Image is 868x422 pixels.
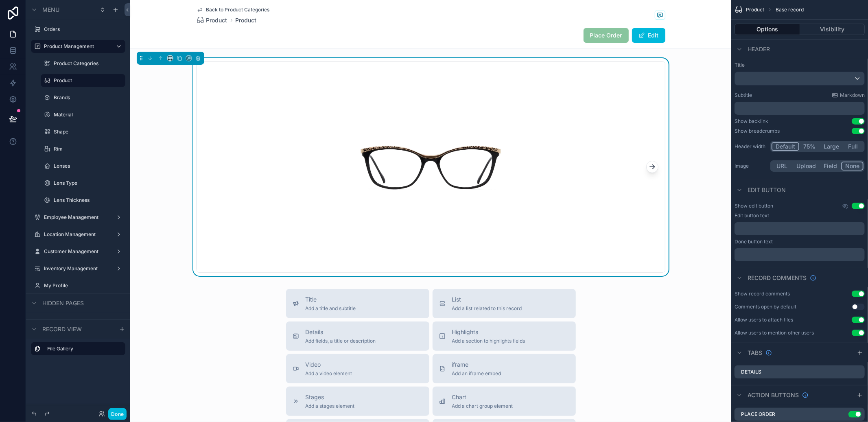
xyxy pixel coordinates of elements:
label: Product Management [44,43,109,50]
label: Customer Management [44,248,109,255]
span: Add an iframe embed [452,370,501,377]
label: Title [735,62,865,68]
span: Tabs [748,349,762,357]
span: Hidden pages [42,299,84,307]
img: Verra-VR09-F.webp [326,62,536,272]
span: Chart [452,393,513,401]
span: Back to Product Categories [206,7,270,13]
div: Allow users to attach files [735,317,793,323]
button: Edit [632,28,665,43]
span: Add a list related to this record [452,305,522,312]
button: HighlightsAdd a section to highlights fields [433,321,576,351]
span: Add a video element [306,370,352,377]
label: Employee Management [44,214,109,221]
span: Details [306,328,376,336]
button: Field [820,162,842,171]
label: Lens Type [54,180,120,186]
label: Product [54,77,120,84]
button: TitleAdd a title and subtitle [286,289,429,318]
span: Record comments [748,274,807,282]
label: Header width [735,143,767,150]
button: Done [108,408,127,420]
span: List [452,295,522,304]
label: File Gallery [47,345,119,352]
a: Product [197,16,227,24]
span: Header [748,45,770,53]
button: Options [735,24,800,35]
span: Title [306,295,356,304]
div: Comments open by default [735,304,796,310]
label: Location Management [44,231,109,238]
span: Menu [42,6,59,14]
label: Edit button text [735,212,769,219]
button: Large [820,142,843,151]
button: URL [772,162,793,171]
div: Show breadcrumbs [735,128,780,134]
button: 75% [799,142,820,151]
span: Product [236,16,257,24]
label: Rim [54,146,120,152]
div: scrollable content [26,339,130,363]
div: scrollable content [735,102,865,115]
button: Default [772,142,799,151]
span: Action buttons [748,391,799,399]
button: Upload [793,162,820,171]
label: Material [54,112,120,118]
span: Product [746,7,764,13]
span: Add a stages element [306,403,355,409]
label: Lens Thickness [54,197,120,203]
button: ListAdd a list related to this record [433,289,576,318]
button: iframeAdd an iframe embed [433,354,576,383]
label: Done button text [735,238,773,245]
label: Shape [54,129,120,135]
span: Stages [306,393,355,401]
label: Subtitle [735,92,752,98]
span: Add a title and subtitle [306,305,356,312]
label: Product Categories [54,60,120,67]
label: Details [741,369,761,375]
button: ChartAdd a chart group element [433,387,576,416]
label: Show edit button [735,203,773,209]
button: None [841,162,864,171]
div: Show backlink [735,118,768,125]
a: Markdown [832,92,865,98]
span: Add fields, a title or description [306,338,376,344]
label: Image [735,163,767,169]
div: scrollable content [735,248,865,261]
button: Full [843,142,864,151]
div: Allow users to mention other users [735,330,814,336]
button: Visibility [800,24,865,35]
label: Inventory Management [44,265,109,272]
a: My Profile [44,282,120,289]
span: Markdown [840,92,865,98]
button: StagesAdd a stages element [286,387,429,416]
div: Show record comments [735,291,790,297]
span: Video [306,361,352,369]
span: Add a section to highlights fields [452,338,525,344]
div: scrollable content [735,222,865,235]
span: Add a chart group element [452,403,513,409]
span: Record view [42,325,82,333]
span: Product [206,16,227,24]
label: Brands [54,94,120,101]
a: Back to Product Categories [197,7,270,13]
span: iframe [452,361,501,369]
label: Lenses [54,163,120,169]
button: DetailsAdd fields, a title or description [286,321,429,351]
label: Orders [44,26,120,33]
button: VideoAdd a video element [286,354,429,383]
span: Highlights [452,328,525,336]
